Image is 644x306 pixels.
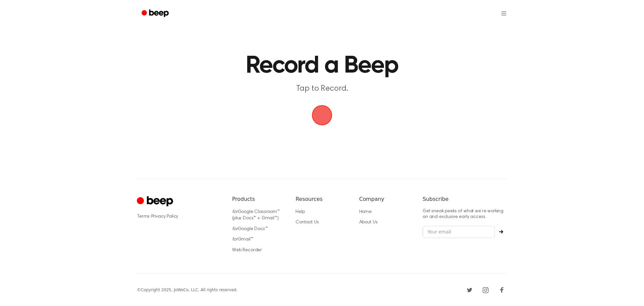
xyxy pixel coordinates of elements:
a: Instagram [480,285,491,295]
a: Cruip [137,195,175,208]
p: Tap to Record. [193,83,451,94]
a: Terms [137,214,150,219]
a: Twitter [464,285,475,295]
button: Subscribe [495,230,507,234]
a: Beep [137,7,175,20]
a: forGoogle Docs™ [232,227,268,231]
p: Get sneak peeks of what we’re working on and exclusive early access. [423,209,507,220]
i: for [232,227,238,231]
div: · [137,213,221,220]
h1: Record a Beep [150,54,494,78]
a: forGmail™ [232,237,253,242]
input: Your email [423,226,495,238]
i: for [232,210,238,214]
a: About Us [359,220,378,225]
a: Contact Us [296,220,319,225]
h6: Subscribe [423,195,507,203]
h6: Company [359,195,412,203]
a: Privacy Policy [151,214,178,219]
img: Beep Logo [312,105,332,125]
a: Web Recorder [232,248,262,253]
a: forGoogle Classroom™ (plus Docs™ + Gmail™) [232,210,280,221]
a: Help [296,210,305,214]
h6: Resources [296,195,348,203]
h6: Products [232,195,285,203]
i: for [232,237,238,242]
a: Home [359,210,372,214]
a: Facebook [496,285,507,295]
div: © Copyright 2025, JoWoCo, LLC. All rights reserved. [137,287,237,293]
button: Open menu [500,7,507,20]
